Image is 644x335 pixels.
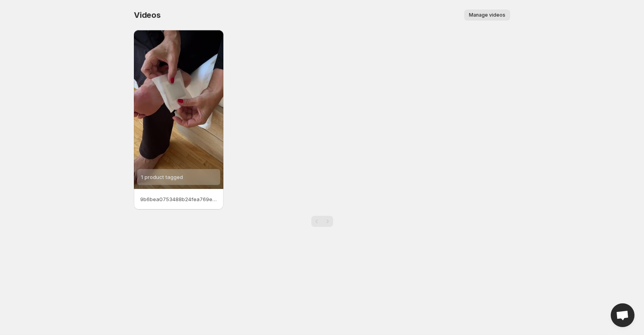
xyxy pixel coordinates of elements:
a: Open chat [611,303,634,327]
p: 9b6bea0753488b24fea769eb6f0238b3 [140,195,217,203]
button: Manage videos [464,10,510,21]
span: 1 product tagged [141,174,183,180]
span: Videos [134,10,161,20]
span: Manage videos [469,12,505,18]
nav: Pagination [311,216,333,227]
